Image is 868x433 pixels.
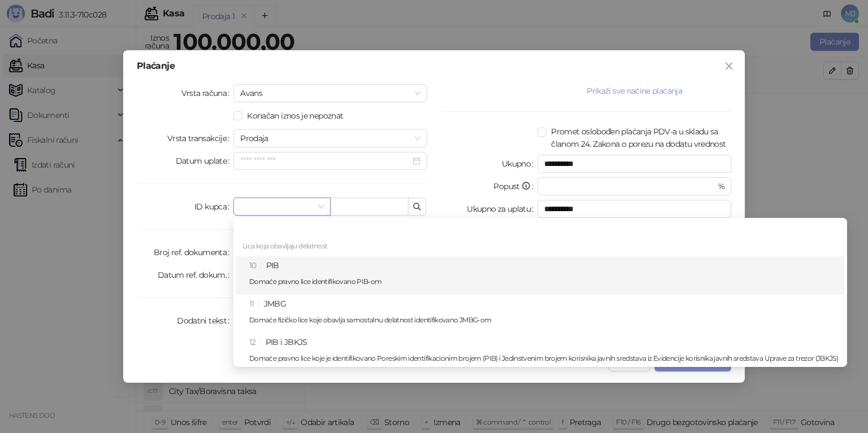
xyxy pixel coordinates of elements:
label: ID kupca [194,198,233,216]
label: Datum ref. dokum. [158,266,234,284]
label: Broj ref. dokumenta [154,243,233,261]
span: Prodaja [240,130,420,147]
label: Dodatni tekst [177,312,233,330]
button: Close [720,57,738,75]
div: PIB [249,259,838,292]
span: Avans [240,85,420,102]
div: PIB i JBKJS [249,336,838,369]
span: close [724,62,734,71]
p: Domaće pravno lice koje je identifikovano Poreskim identifikacionim brojem (PIB) i Jedinstvenim b... [249,355,838,362]
p: Domaće fizičko lice koje obavlja samostalnu delatnost identifikovano JMBG-om [249,317,838,323]
div: Plaćanje [137,62,731,71]
button: Prikaži sve načine plaćanja [537,84,731,98]
label: Popust [493,177,537,195]
label: Vrsta računa [181,84,234,102]
input: Datum uplate [240,155,410,167]
label: Datum uplate [176,152,234,170]
span: Konačan iznos je nepoznat [242,110,348,122]
div: JMBG [249,298,838,330]
label: Ukupno za uplatu [467,200,537,218]
p: Domaće pravno lice identifikovano PIB-om [249,278,838,285]
span: Promet oslobođen plaćanja PDV-a u skladu sa članom 24. Zakona o porezu na dodatu vrednost [546,125,731,150]
span: Zatvori [720,62,738,71]
span: 12 [249,337,256,347]
span: 11 [249,299,254,309]
label: Ukupno [502,155,538,173]
label: Vrsta transakcije [167,129,234,147]
span: 10 [249,260,257,270]
div: Lica koja obavljaju delatnost [236,238,845,256]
